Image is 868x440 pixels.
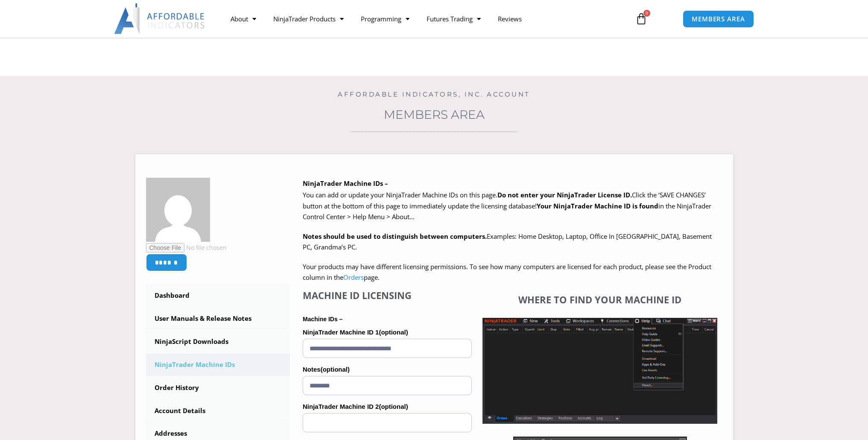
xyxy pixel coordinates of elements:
span: Your products may have different licensing permissions. To see how many computers are licensed fo... [303,262,711,282]
a: Reviews [489,9,530,29]
h4: Machine ID Licensing [303,290,472,301]
span: (optional) [379,403,408,410]
strong: Notes should be used to distinguish between computers. [303,232,487,241]
a: NinjaScript Downloads [146,331,290,353]
a: Members Area [384,107,485,122]
a: MEMBERS AREA [683,10,754,28]
span: Click the ‘SAVE CHANGES’ button at the bottom of this page to immediately update the licensing da... [303,191,711,221]
nav: Menu [222,9,625,29]
a: Orders [343,273,364,282]
span: Examples: Home Desktop, Laptop, Office In [GEOGRAPHIC_DATA], Basement PC, Grandma’s PC. [303,232,712,252]
span: (optional) [321,366,350,373]
img: LogoAI | Affordable Indicators – NinjaTrader [114,3,206,34]
a: Affordable Indicators, Inc. Account [338,90,530,98]
span: 0 [643,10,650,17]
label: Notes [303,363,472,376]
a: Programming [352,9,418,29]
a: Dashboard [146,285,290,307]
a: Account Details [146,400,290,422]
a: 0 [623,6,660,31]
span: You can add or update your NinjaTrader Machine IDs on this page. [303,191,497,199]
img: Screenshot 2025-01-17 1155544 | Affordable Indicators – NinjaTrader [482,318,717,424]
img: e8feb1ff8a5dfe589b667e4ba2618df02988beae940df039e8f2b8c095e55221 [146,178,210,242]
a: About [222,9,265,29]
a: NinjaTrader Machine IDs [146,354,290,376]
label: NinjaTrader Machine ID 2 [303,400,472,413]
h4: Where to find your Machine ID [482,294,717,305]
strong: Your NinjaTrader Machine ID is found [537,202,658,210]
strong: Machine IDs – [303,316,342,323]
b: NinjaTrader Machine IDs – [303,179,388,188]
b: Do not enter your NinjaTrader License ID. [497,191,632,199]
label: NinjaTrader Machine ID 1 [303,326,472,339]
a: NinjaTrader Products [265,9,352,29]
span: MEMBERS AREA [692,16,745,22]
a: User Manuals & Release Notes [146,308,290,330]
span: (optional) [379,329,408,336]
a: Order History [146,377,290,399]
a: Futures Trading [418,9,489,29]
